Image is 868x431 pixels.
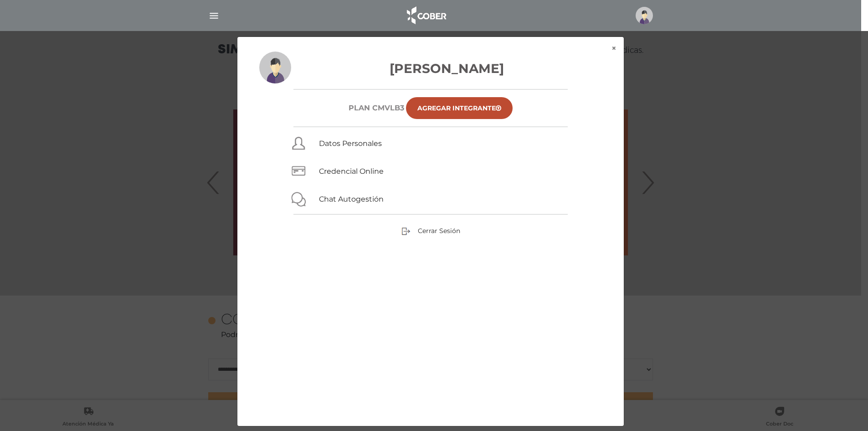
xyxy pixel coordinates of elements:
[319,195,384,203] a: Chat Autogestión
[604,37,624,60] button: ×
[259,52,291,83] img: profile-placeholder.svg
[349,104,404,112] h6: Plan CMVLB3
[406,97,513,119] a: Agregar Integrante
[636,7,653,24] img: profile-placeholder.svg
[402,5,450,26] img: logo_cober_home-white.png
[259,59,602,78] h3: [PERSON_NAME]
[319,139,382,148] a: Datos Personales
[418,227,460,235] span: Cerrar Sesión
[208,10,220,21] img: Cober_menu-lines-white.svg
[319,167,384,176] a: Credencial Online
[401,227,411,236] img: sign-out.png
[401,226,460,234] a: Cerrar Sesión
